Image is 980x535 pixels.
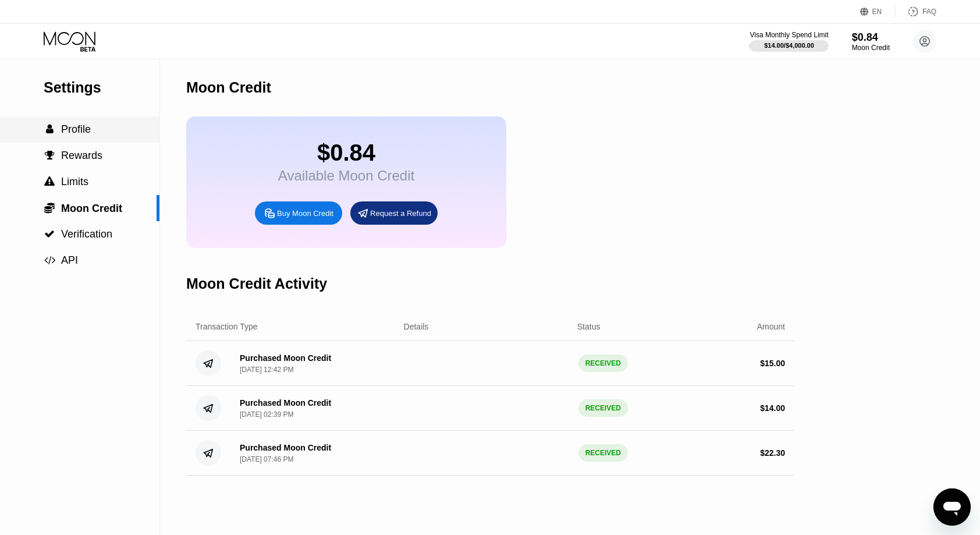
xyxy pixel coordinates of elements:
span: Profile [61,123,91,135]
span:  [46,124,54,134]
div: Buy Moon Credit [277,208,333,218]
div: Purchased Moon Credit [240,443,331,452]
div:  [44,150,55,161]
div: [DATE] 02:39 PM [240,410,293,419]
div: Available Moon Credit [278,168,414,184]
span: Moon Credit [61,203,122,214]
span: API [61,254,78,266]
span:  [44,176,55,187]
div: Amount [757,322,785,331]
div:  [44,229,55,239]
span: Verification [61,228,112,240]
div: Purchased Moon Credit [240,353,331,363]
div: Moon Credit Activity [186,275,327,292]
div: EN [860,6,896,17]
span: Limits [61,176,88,187]
div:  [44,124,55,134]
div: Buy Moon Credit [255,201,342,225]
div: RECEIVED [578,444,628,462]
span: Rewards [61,150,102,161]
div: RECEIVED [578,399,628,417]
div: $14.00 / $4,000.00 [764,42,814,49]
div: Moon Credit [186,79,271,96]
div: $0.84 [278,140,414,166]
div: $ 14.00 [760,403,785,413]
div: [DATE] 12:42 PM [240,366,293,374]
div: FAQ [922,8,936,16]
div: Transaction Type [196,322,258,331]
div: Visa Monthly Spend Limit$14.00/$4,000.00 [750,31,828,52]
div: $ 15.00 [760,359,785,368]
div: EN [872,8,882,16]
div: FAQ [896,6,936,17]
span:  [44,229,55,239]
div: Request a Refund [350,201,438,225]
div: $0.84Moon Credit [852,31,890,52]
div:  [44,255,55,265]
div: Visa Monthly Spend Limit [750,31,828,39]
div: Details [404,322,429,331]
span:  [45,150,55,161]
span:  [44,255,55,265]
div:  [44,176,55,187]
div: Moon Credit [852,44,890,52]
div: $0.84 [852,31,890,44]
div: Request a Refund [370,208,431,218]
iframe: Кнопка запуска окна обмена сообщениями [933,488,971,526]
div: $ 22.30 [760,448,785,458]
div:  [44,202,55,214]
div: Settings [44,79,159,96]
div: Purchased Moon Credit [240,398,331,408]
span:  [44,202,55,214]
div: RECEIVED [578,355,628,372]
div: Status [577,322,601,331]
div: [DATE] 07:46 PM [240,455,293,463]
